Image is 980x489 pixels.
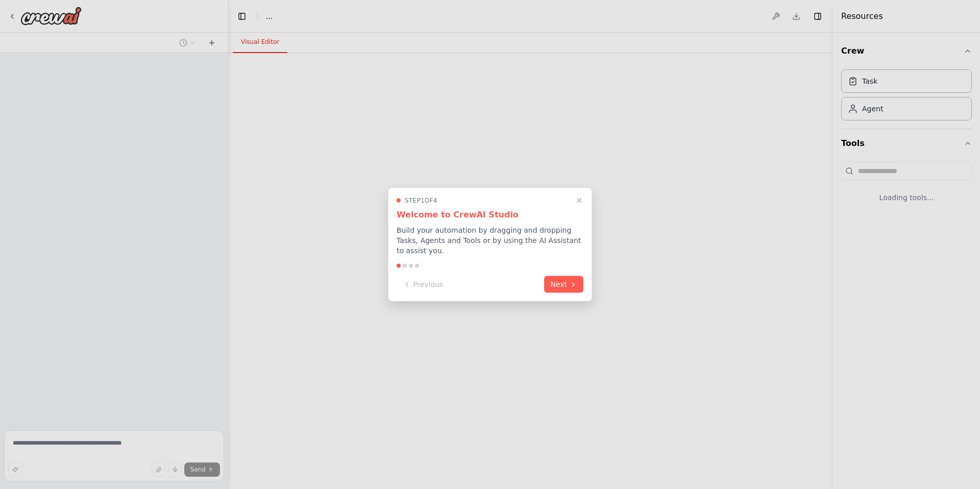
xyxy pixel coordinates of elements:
button: Next [544,276,583,293]
p: Build your automation by dragging and dropping Tasks, Agents and Tools or by using the AI Assista... [397,225,583,256]
span: Step 1 of 4 [405,197,437,205]
button: Hide left sidebar [235,9,249,23]
h3: Welcome to CrewAI Studio [397,209,583,221]
button: Previous [397,276,449,293]
button: Close walkthrough [573,194,585,207]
